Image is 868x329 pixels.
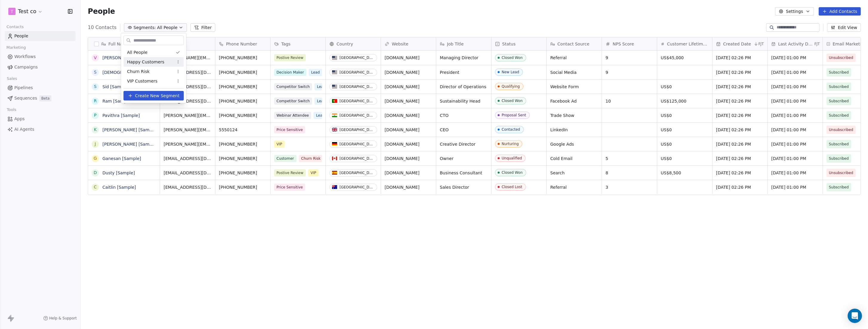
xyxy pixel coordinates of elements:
span: VIP Customers [127,78,158,84]
button: Create New Segment [124,91,184,100]
span: Happy Customers [127,59,165,65]
div: Suggestions [124,48,184,86]
span: All People [127,49,148,56]
span: Churn Risk [127,68,150,75]
span: Create New Segment [135,93,179,99]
